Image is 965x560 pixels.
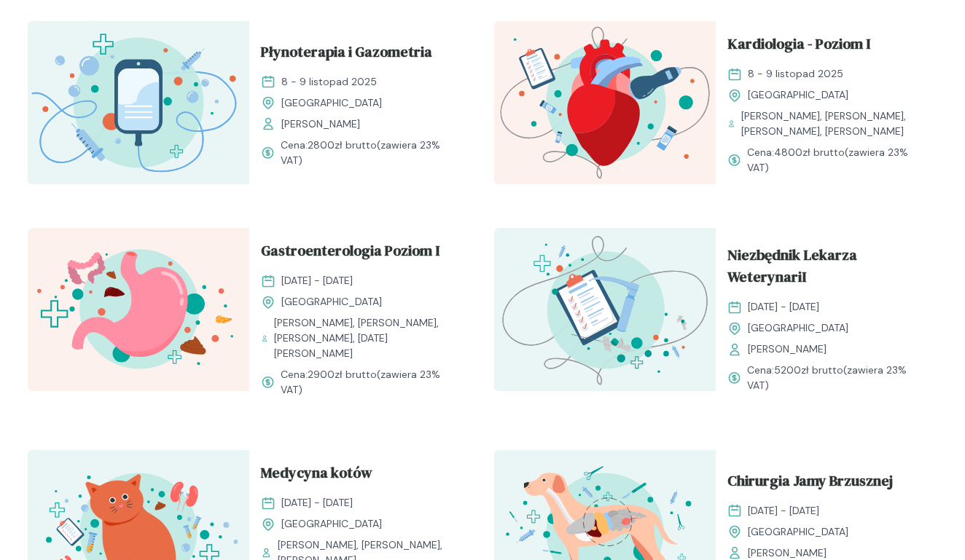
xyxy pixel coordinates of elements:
[261,240,459,267] a: Gastroenterologia Poziom I
[727,470,893,497] span: Chirurgia Jamy Brzusznej
[308,138,377,151] span: 2800 zł brutto
[747,363,926,393] span: Cena: (zawiera 23% VAT)
[281,95,382,111] span: [GEOGRAPHIC_DATA]
[281,294,382,309] span: [GEOGRAPHIC_DATA]
[727,244,926,293] a: Niezbędnik Lekarza WeterynariI
[281,495,353,510] span: [DATE] - [DATE]
[774,363,843,376] span: 5200 zł brutto
[748,66,843,82] span: 8 - 9 listopad 2025
[281,74,377,90] span: 8 - 9 listopad 2025
[748,342,827,357] span: [PERSON_NAME]
[281,138,459,168] span: Cena: (zawiera 23% VAT)
[261,462,372,489] span: Medycyna kotów
[308,368,377,381] span: 2900 zł brutto
[261,462,459,489] a: Medycyna kotów
[281,516,382,532] span: [GEOGRAPHIC_DATA]
[774,146,845,159] span: 4800 zł brutto
[748,87,848,103] span: [GEOGRAPHIC_DATA]
[748,320,848,336] span: [GEOGRAPHIC_DATA]
[274,315,459,361] span: [PERSON_NAME], [PERSON_NAME], [PERSON_NAME], [DATE][PERSON_NAME]
[261,240,439,267] span: Gastroenterologia Poziom I
[28,228,249,391] img: Zpbdlx5LeNNTxNvT_GastroI_T.svg
[494,228,716,391] img: aHe4VUMqNJQqH-M0_ProcMH_T.svg
[727,470,926,497] a: Chirurgia Jamy Brzusznej
[727,33,926,60] a: Kardiologia - Poziom I
[741,109,926,139] span: [PERSON_NAME], [PERSON_NAME], [PERSON_NAME], [PERSON_NAME]
[261,41,459,68] a: Płynoterapia i Gazometria
[747,145,926,176] span: Cena: (zawiera 23% VAT)
[281,273,353,288] span: [DATE] - [DATE]
[28,21,249,184] img: Zpay8B5LeNNTxNg0_P%C5%82ynoterapia_T.svg
[281,367,459,398] span: Cena: (zawiera 23% VAT)
[748,503,819,518] span: [DATE] - [DATE]
[727,33,870,60] span: Kardiologia - Poziom I
[281,117,360,132] span: [PERSON_NAME]
[494,21,716,184] img: ZpbGfh5LeNNTxNm4_KardioI_T.svg
[748,299,819,315] span: [DATE] - [DATE]
[261,41,432,68] span: Płynoterapia i Gazometria
[748,524,848,540] span: [GEOGRAPHIC_DATA]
